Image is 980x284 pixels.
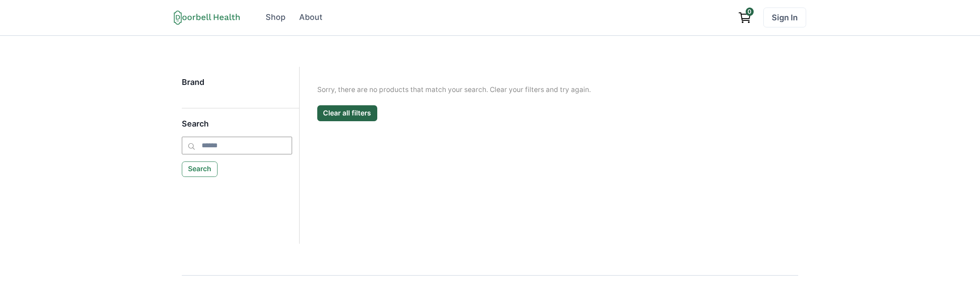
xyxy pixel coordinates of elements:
h5: Search [182,119,292,137]
div: About [299,12,323,23]
a: View cart [734,8,756,27]
div: Shop [266,12,285,23]
a: Shop [260,8,292,27]
a: About [293,8,329,27]
p: Sorry, there are no products that match your search. Clear your filters and try again. [317,84,781,95]
button: Search [182,161,218,177]
span: 0 [746,8,754,15]
button: Clear all filters [317,105,377,121]
a: Sign In [763,8,806,27]
h5: Brand [182,77,292,95]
